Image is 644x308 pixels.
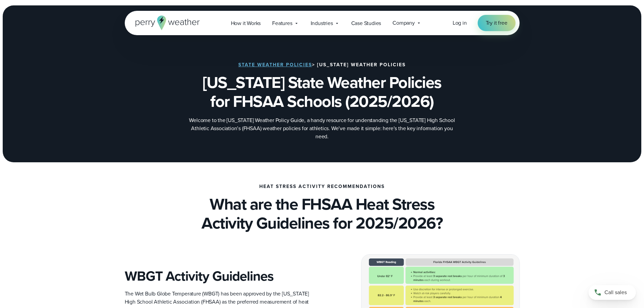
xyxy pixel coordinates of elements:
[311,19,333,27] span: Industries
[231,19,261,27] span: How it Works
[238,61,312,68] a: State Weather Policies
[125,268,317,284] h3: WBGT Activity Guidelines
[604,288,627,297] span: Call sales
[589,285,636,300] a: Call sales
[159,73,486,111] h1: [US_STATE] State Weather Policies for FHSAA Schools (2025/2026)
[453,19,467,27] span: Log in
[453,19,467,27] a: Log in
[486,19,507,27] span: Try it free
[345,16,387,30] a: Case Studies
[351,19,381,27] span: Case Studies
[392,19,415,27] span: Company
[225,16,267,30] a: How it Works
[187,116,457,141] p: Welcome to the [US_STATE] Weather Policy Guide, a handy resource for understanding the [US_STATE]...
[238,62,406,68] h3: > [US_STATE] Weather Policies
[272,19,292,27] span: Features
[125,195,520,233] h2: What are the FHSAA Heat Stress Activity Guidelines for 2025/2026?
[478,15,516,31] a: Try it free
[259,184,385,189] h3: Heat Stress Activity Recommendations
